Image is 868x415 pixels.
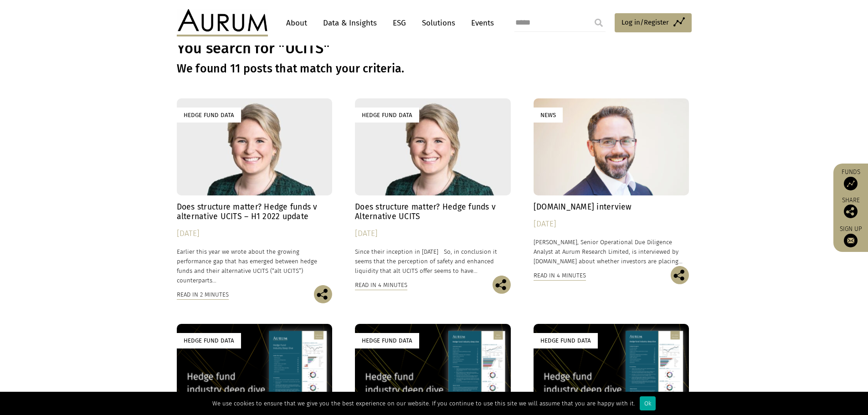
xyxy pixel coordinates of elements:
p: Earlier this year we wrote about the growing performance gap that has emerged between hedge funds... [177,247,333,286]
a: ESG [388,15,411,31]
p: Since their inception in [DATE] So, in conclusion it seems that the perception of safety and enha... [355,247,511,276]
div: Hedge Fund Data [177,333,241,348]
a: Funds [838,168,863,190]
img: Access Funds [844,177,858,190]
img: Sign up to our newsletter [844,234,858,247]
span: Log in/Register [621,17,669,28]
img: Aurum [177,9,268,36]
div: Hedge Fund Data [355,108,419,123]
div: Read in 4 minutes [534,271,586,281]
div: [DATE] [534,218,689,231]
div: [DATE] [177,227,333,240]
div: Hedge Fund Data [355,333,419,348]
img: Share this post [671,266,689,284]
input: Submit [590,14,608,32]
img: Share this post [314,285,332,303]
div: Share [838,197,863,218]
a: Events [467,15,494,31]
a: News [DOMAIN_NAME] interview [DATE] [PERSON_NAME], Senior Operational Due Diligence Analyst at Au... [534,98,689,266]
a: Hedge Fund Data Does structure matter? Hedge funds v Alternative UCITS [DATE] Since their incepti... [355,98,511,276]
img: Share this post [493,276,511,294]
h1: You search for "UCITS" [177,40,692,57]
a: Sign up [838,225,863,247]
div: Read in 2 minutes [177,290,229,300]
div: Hedge Fund Data [177,108,241,123]
h3: We found 11 posts that match your criteria. [177,62,692,76]
h4: [DOMAIN_NAME] interview [534,202,689,212]
div: Hedge Fund Data [534,333,598,348]
h4: Does structure matter? Hedge funds v alternative UCITS – H1 2022 update [177,202,333,221]
div: Ok [640,396,656,410]
img: Share this post [844,205,858,218]
a: Data & Insights [318,15,381,31]
div: Read in 4 minutes [355,280,407,290]
a: Log in/Register [615,13,692,32]
a: About [282,15,312,31]
div: News [534,108,563,123]
div: [DATE] [355,227,511,240]
a: Solutions [417,15,460,31]
a: Hedge Fund Data Does structure matter? Hedge funds v alternative UCITS – H1 2022 update [DATE] Ea... [177,98,333,285]
h4: Does structure matter? Hedge funds v Alternative UCITS [355,202,511,221]
p: [PERSON_NAME], Senior Operational Due Diligence Analyst at Aurum Research Limited, is interviewed... [534,237,689,266]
